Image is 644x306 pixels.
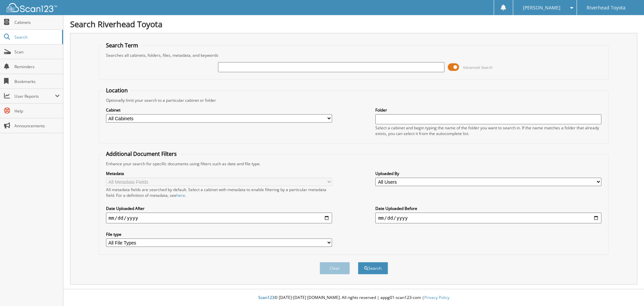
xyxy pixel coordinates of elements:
[14,108,60,114] span: Help
[106,171,332,176] label: Metadata
[7,3,57,12] img: scan123-logo-white.svg
[258,295,274,300] span: Scan123
[375,125,601,136] div: Select a cabinet and begin typing the name of the folder you want to search in. If the name match...
[463,65,493,70] span: Advanced Search
[375,206,601,211] label: Date Uploaded Before
[14,19,60,25] span: Cabinets
[523,6,560,10] span: [PERSON_NAME]
[103,161,605,167] div: Enhance your search for specific documents using filters such as date and file type.
[103,150,180,158] legend: Additional Document Filters
[375,171,601,176] label: Uploaded By
[14,79,60,84] span: Bookmarks
[70,18,637,30] h1: Search Riverhead Toyota
[103,97,605,103] div: Optionally limit your search to a particular cabinet or folder
[424,295,449,300] a: Privacy Policy
[358,262,388,274] button: Search
[106,187,332,198] div: All metadata fields are searched by default. Select a cabinet with metadata to enable filtering b...
[103,87,131,94] legend: Location
[14,49,60,55] span: Scan
[610,274,644,306] iframe: Chat Widget
[103,42,142,49] legend: Search Term
[14,64,60,70] span: Reminders
[106,206,332,211] label: Date Uploaded After
[63,290,644,306] div: © [DATE]-[DATE] [DOMAIN_NAME]. All rights reserved | appg01-scan123-com |
[106,107,332,113] label: Cabinet
[14,93,55,99] span: User Reports
[14,34,59,40] span: Search
[176,192,185,198] a: here
[103,52,605,58] div: Searches all cabinets, folders, files, metadata, and keywords
[14,123,60,129] span: Announcements
[587,6,626,10] span: Riverhead Toyota
[320,262,350,274] button: Clear
[375,107,601,113] label: Folder
[106,231,332,237] label: File type
[106,213,332,223] input: start
[375,213,601,223] input: end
